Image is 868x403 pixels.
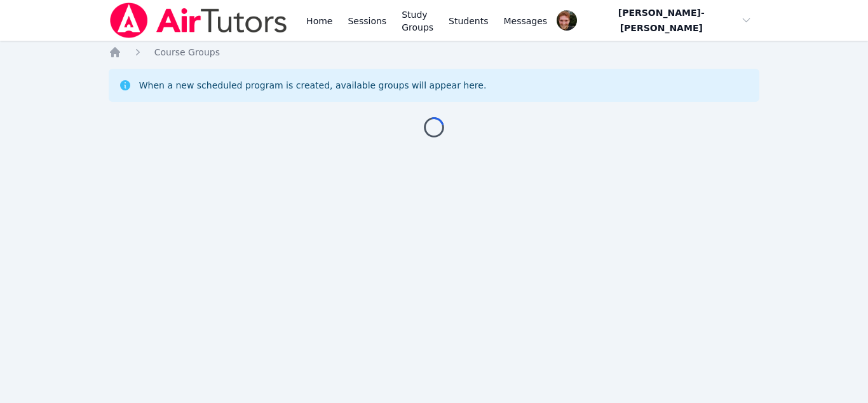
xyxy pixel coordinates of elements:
[109,3,288,38] img: Air Tutors
[154,46,220,59] a: Course Groups
[504,15,548,27] span: Messages
[139,79,487,92] div: When a new scheduled program is created, available groups will appear here.
[154,47,220,57] span: Course Groups
[109,46,760,59] nav: Breadcrumb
